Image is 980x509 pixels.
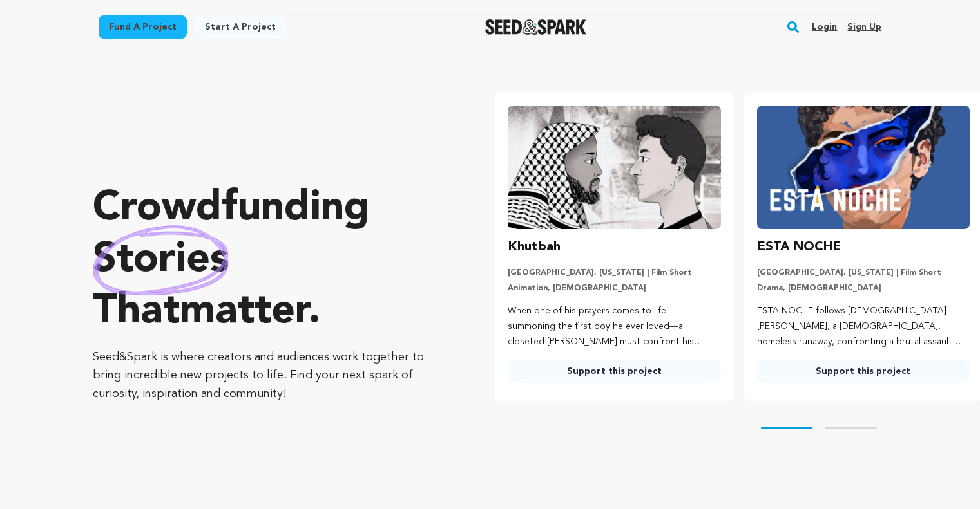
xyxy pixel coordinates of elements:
[485,19,586,35] a: Seed&Spark Homepage
[757,268,970,278] p: [GEOGRAPHIC_DATA], [US_STATE] | Film Short
[812,17,837,37] a: Login
[99,15,187,39] a: Fund a project
[847,17,881,37] a: Sign up
[757,283,970,293] p: Drama, [DEMOGRAPHIC_DATA]
[195,15,286,39] a: Start a project
[508,106,720,229] img: Khutbah image
[93,183,443,338] p: Crowdfunding that .
[180,292,308,333] span: matter
[93,225,229,295] img: hand sketched image
[93,348,443,403] p: Seed&Spark is where creators and audiences work together to bring incredible new projects to life...
[757,360,970,383] a: Support this project
[485,19,586,35] img: Seed&Spark Logo Dark Mode
[757,304,970,349] p: ESTA NOCHE follows [DEMOGRAPHIC_DATA] [PERSON_NAME], a [DEMOGRAPHIC_DATA], homeless runaway, conf...
[508,283,720,293] p: Animation, [DEMOGRAPHIC_DATA]
[757,106,970,229] img: ESTA NOCHE image
[508,304,720,349] p: When one of his prayers comes to life—summoning the first boy he ever loved—a closeted [PERSON_NA...
[508,360,720,383] a: Support this project
[508,237,561,257] h3: Khutbah
[508,268,720,278] p: [GEOGRAPHIC_DATA], [US_STATE] | Film Short
[757,237,841,257] h3: ESTA NOCHE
